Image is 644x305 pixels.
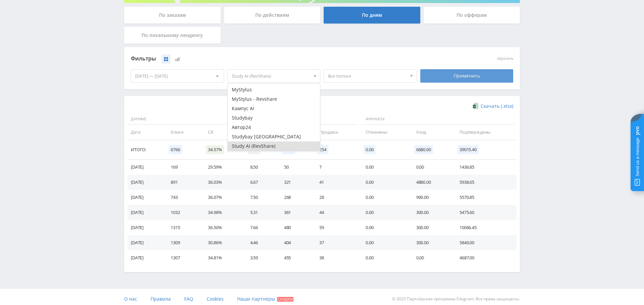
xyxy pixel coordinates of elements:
[410,190,453,205] td: 900.00
[453,205,517,220] td: 5475.60
[127,190,164,205] td: [DATE]
[410,235,453,250] td: 300.00
[424,7,520,24] div: По офферам
[277,190,313,205] td: 268
[497,56,513,61] button: сбросить
[164,220,201,235] td: 1315
[313,220,359,235] td: 59
[224,7,321,24] div: По действиям
[410,160,453,175] td: 0.00
[228,113,320,123] button: Studybay
[473,103,513,110] a: Скачать (.xlsx)
[244,250,277,265] td: 3.59
[410,220,453,235] td: 300.00
[127,114,276,125] span: Данные:
[410,250,453,265] td: 0.00
[232,70,310,82] span: Study AI (RevShare)
[164,175,201,190] td: 891
[359,235,410,250] td: 0.00
[277,297,293,302] span: Скидки
[359,160,410,175] td: 0.00
[127,140,164,160] td: Итого:
[124,7,221,24] div: По заказам
[151,296,171,302] span: Правила
[453,175,517,190] td: 5938.65
[324,7,420,24] div: По дням
[127,205,164,220] td: [DATE]
[364,145,375,154] span: 0.00
[228,123,320,132] button: Автор24
[359,190,410,205] td: 0.00
[414,145,433,154] span: 6680.00
[228,94,320,104] button: MyStylus - Revshare
[228,104,320,113] button: Кампус AI
[277,205,313,220] td: 361
[420,69,514,83] div: Применить
[237,296,275,302] span: Наши партнеры
[124,27,221,44] div: По локальному лендингу
[127,125,164,140] td: Дата
[453,235,517,250] td: 5840.00
[201,220,243,235] td: 36.50%
[359,250,410,265] td: 0.00
[277,235,313,250] td: 404
[244,175,277,190] td: 6.67
[127,235,164,250] td: [DATE]
[313,175,359,190] td: 41
[458,145,479,154] span: 39015.40
[228,85,320,94] button: MyStylus
[201,205,243,220] td: 34.98%
[131,70,224,82] div: [DATE] — [DATE]
[244,235,277,250] td: 4.46
[313,160,359,175] td: 7
[313,205,359,220] td: 44
[228,141,320,151] button: Study AI (RevShare)
[244,160,277,175] td: 8.50
[313,250,359,265] td: 38
[201,190,243,205] td: 36.07%
[206,145,224,154] span: 34.57%
[244,190,277,205] td: 7.50
[207,296,224,302] span: Cookies
[164,190,201,205] td: 743
[453,125,517,140] td: Подтверждены
[359,220,410,235] td: 0.00
[359,205,410,220] td: 0.00
[328,70,407,82] span: Все потоки
[277,220,313,235] td: 480
[201,235,243,250] td: 30.86%
[313,125,359,140] td: Продажи
[201,175,243,190] td: 36.03%
[164,205,201,220] td: 1032
[453,160,517,175] td: 1436.85
[127,160,164,175] td: [DATE]
[164,235,201,250] td: 1309
[277,175,313,190] td: 321
[201,250,243,265] td: 34.81%
[131,54,417,64] div: Фильтры
[164,160,201,175] td: 169
[277,160,313,175] td: 50
[410,125,453,140] td: Холд
[127,250,164,265] td: [DATE]
[453,220,517,235] td: 10066.45
[244,205,277,220] td: 5.31
[410,205,453,220] td: 300.00
[453,190,517,205] td: 5570.85
[481,103,513,109] span: Скачать (.xlsx)
[164,125,201,140] td: Клики
[244,220,277,235] td: 7.66
[359,125,410,140] td: Отменены
[164,250,201,265] td: 1307
[359,175,410,190] td: 0.00
[127,220,164,235] td: [DATE]
[169,145,182,154] span: 6766
[201,125,243,140] td: CR
[127,175,164,190] td: [DATE]
[124,296,137,302] span: О нас
[317,145,328,154] span: 254
[473,102,479,109] img: xlsx
[184,296,193,302] span: FAQ
[313,235,359,250] td: 37
[201,160,243,175] td: 29.59%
